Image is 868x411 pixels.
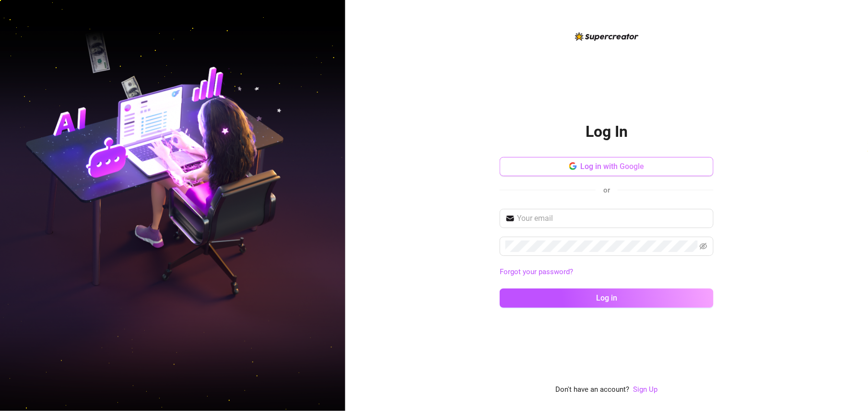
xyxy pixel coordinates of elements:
[556,384,630,396] span: Don't have an account?
[575,32,639,41] img: logo-BBDzfeDw.svg
[517,213,708,224] input: Your email
[586,122,628,142] h2: Log In
[603,186,610,194] span: or
[596,293,617,302] span: Log in
[500,289,714,308] button: Log in
[633,385,658,394] a: Sign Up
[500,157,714,176] button: Log in with Google
[700,242,707,250] span: eye-invisible
[633,384,658,396] a: Sign Up
[500,266,714,278] a: Forgot your password?
[500,267,573,276] a: Forgot your password?
[581,162,645,171] span: Log in with Google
